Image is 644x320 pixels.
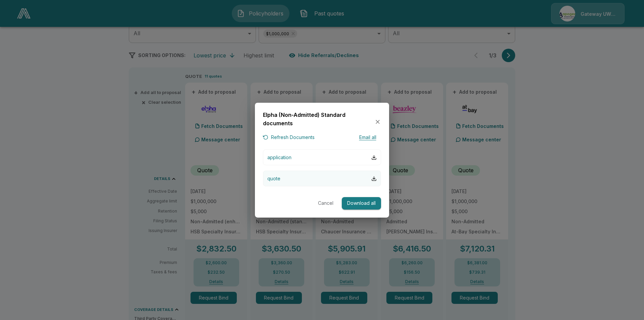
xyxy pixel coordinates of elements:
button: Download all [342,197,381,210]
p: application [267,154,291,161]
button: Cancel [315,197,336,210]
button: Refresh Documents [263,133,315,142]
h6: Elpha (Non-Admitted) Standard documents [263,110,374,128]
p: quote [267,175,280,182]
button: Email all [354,133,381,142]
button: application [263,149,381,165]
button: quote [263,171,381,186]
